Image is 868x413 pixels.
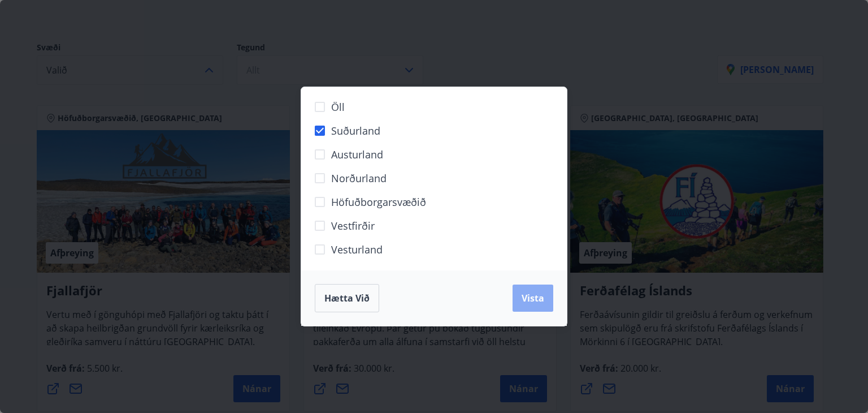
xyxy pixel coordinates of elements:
span: Vesturland [331,242,383,257]
button: Vista [513,285,553,312]
button: Hætta við [315,284,379,312]
span: Vestfirðir [331,218,375,233]
span: Hætta við [324,292,370,304]
span: Vista [522,292,544,304]
span: Austurland [331,147,383,162]
span: Norðurland [331,171,387,186]
span: Suðurland [331,123,380,138]
span: Öll [331,100,345,114]
span: Höfuðborgarsvæðið [331,195,426,209]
